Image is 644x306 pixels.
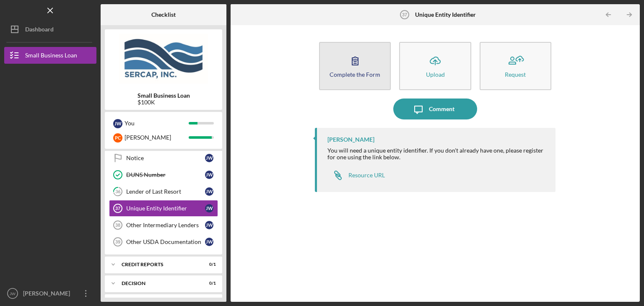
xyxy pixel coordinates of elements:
[205,204,213,213] div: J W
[126,239,205,245] div: Other USDA Documentation
[115,223,120,228] tspan: 38
[113,119,122,128] div: J W
[109,150,218,166] a: NoticeJW
[138,99,190,106] div: $100K
[327,136,374,143] div: [PERSON_NAME]
[393,99,477,119] button: Comment
[330,71,380,78] div: Complete the Form
[505,71,526,78] div: Request
[122,262,195,267] div: credit reports
[327,167,385,184] a: Resource URL
[10,291,16,296] text: JW
[109,200,218,217] a: 37Unique Entity IdentifierJW
[113,133,122,143] div: P C
[122,281,195,286] div: Decision
[205,238,213,246] div: J W
[201,281,216,286] div: 0 / 1
[348,172,385,179] div: Resource URL
[480,42,551,90] button: Request
[426,71,445,78] div: Upload
[402,12,407,17] tspan: 37
[399,42,471,90] button: Upload
[205,154,213,162] div: J W
[126,188,205,195] div: Lender of Last Resort
[319,42,391,90] button: Complete the Form
[105,34,222,84] img: Product logo
[125,116,189,130] div: You
[151,11,176,18] b: Checklist
[4,285,96,302] button: JW[PERSON_NAME]
[25,21,54,40] div: Dashboard
[126,155,205,161] div: Notice
[138,92,190,99] b: Small Business Loan
[109,217,218,233] a: 38Other Intermediary LendersJW
[115,189,121,194] tspan: 36
[415,11,476,18] b: Unique Entity Identifier
[115,206,120,211] tspan: 37
[109,166,218,183] a: DUNS NumberJW
[126,171,205,178] div: DUNS Number
[126,205,205,212] div: Unique Entity Identifier
[125,130,189,145] div: [PERSON_NAME]
[205,171,213,179] div: J W
[115,239,120,244] tspan: 39
[4,47,96,64] button: Small Business Loan
[205,187,213,196] div: J W
[429,99,454,119] div: Comment
[205,221,213,229] div: J W
[21,285,75,304] div: [PERSON_NAME]
[201,262,216,267] div: 0 / 1
[25,47,77,66] div: Small Business Loan
[109,183,218,200] a: 36Lender of Last ResortJW
[4,21,96,38] button: Dashboard
[327,147,547,161] div: You will need a unique entity identifier. If you don't already have one, please register for one ...
[126,222,205,228] div: Other Intermediary Lenders
[109,233,218,250] a: 39Other USDA DocumentationJW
